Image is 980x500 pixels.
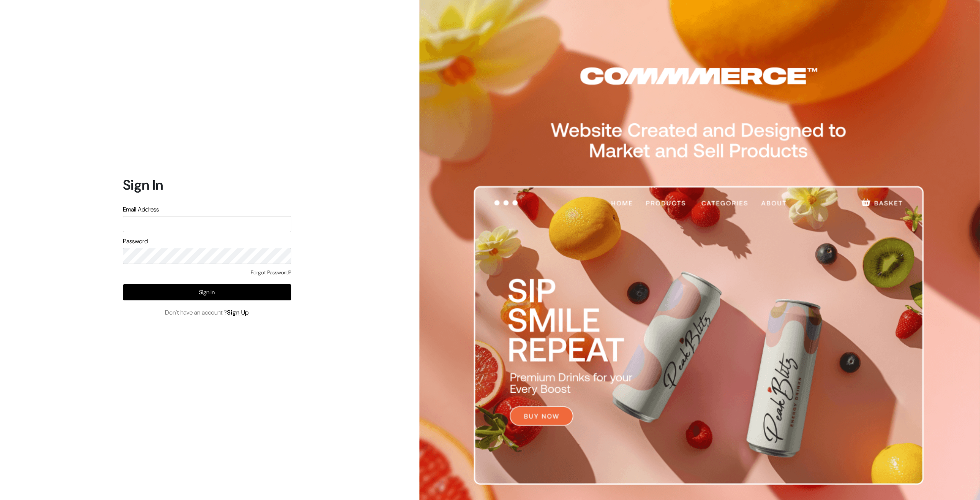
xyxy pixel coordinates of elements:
[123,284,291,300] button: Sign In
[123,205,159,214] label: Email Address
[123,237,148,246] label: Password
[251,269,291,277] a: Forgot Password?
[123,177,291,193] h1: Sign In
[165,308,249,317] span: Don’t have an account ?
[227,308,249,316] a: Sign Up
